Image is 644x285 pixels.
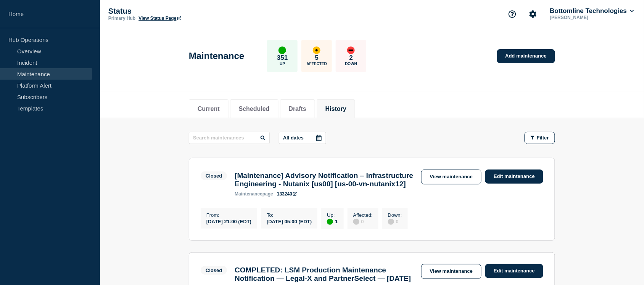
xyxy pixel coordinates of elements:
[239,106,270,112] button: Scheduled
[497,49,555,63] a: Add maintenance
[108,16,135,21] p: Primary Hub
[235,266,414,283] h3: COMPLETED: LSM Production Maintenance Notification — Legal-X and PartnerSelect — [DATE]
[353,212,373,218] p: Affected :
[279,46,286,54] div: up
[189,51,244,61] h1: Maintenance
[388,212,402,218] p: Down :
[108,7,261,16] p: Status
[235,191,262,197] span: maintenance
[267,218,312,224] div: [DATE] 05:00 (EDT)
[313,46,320,54] div: affected
[206,173,222,179] div: Closed
[277,191,297,197] a: 133240
[206,218,251,224] div: [DATE] 21:00 (EDT)
[327,219,333,225] div: up
[504,6,520,22] button: Support
[267,212,312,218] p: To :
[138,16,181,21] a: View Status Page
[353,219,359,225] div: disabled
[327,218,338,225] div: 1
[235,191,273,197] p: page
[325,106,346,112] button: History
[327,212,338,218] p: Up :
[549,15,628,20] p: [PERSON_NAME]
[277,54,288,62] p: 351
[189,132,270,144] input: Search maintenances
[353,218,373,225] div: 0
[206,212,251,218] p: From :
[421,264,481,279] a: View maintenance
[388,219,394,225] div: disabled
[485,264,543,278] a: Edit maintenance
[549,7,636,15] button: Bottomline Technologies
[279,132,326,144] button: All dates
[349,54,353,62] p: 2
[421,170,481,184] a: View maintenance
[537,135,549,141] span: Filter
[315,54,319,62] p: 5
[283,135,304,141] p: All dates
[280,62,285,66] p: Up
[235,171,414,188] h3: [Maintenance] Advisory Notification – Infrastructure Engineering - Nutanix [us00] [us-00-vn-nutan...
[289,106,306,112] button: Drafts
[388,218,402,225] div: 0
[198,106,220,112] button: Current
[307,62,327,66] p: Affected
[345,62,357,66] p: Down
[347,46,355,54] div: down
[525,132,555,144] button: Filter
[206,267,222,273] div: Closed
[525,6,541,22] button: Account settings
[485,170,543,184] a: Edit maintenance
